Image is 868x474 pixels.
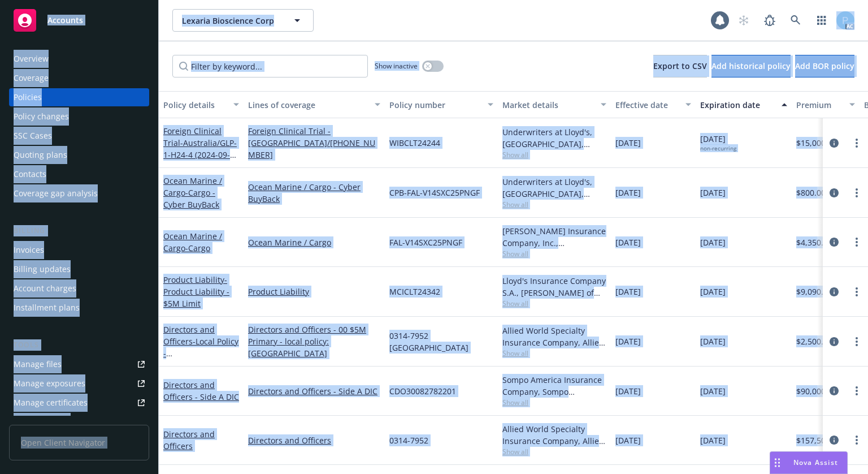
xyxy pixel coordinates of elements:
span: [DATE] [615,286,641,298]
a: Product Liability [163,274,229,309]
div: Policy number [389,99,481,111]
a: Directors and Officers - Side A DIC [248,385,380,397]
a: Coverage [9,69,149,87]
span: [DATE] [615,187,641,199]
a: Manage files [9,355,149,373]
div: Manage files [14,355,62,373]
span: [DATE] [700,434,726,446]
div: Sompo America Insurance Company, Sompo International [502,374,606,398]
span: FAL-V14SXC25PNGF [389,236,462,248]
a: Directors and Officers - Side A DIC [163,380,239,402]
span: Show all [502,299,606,308]
a: circleInformation [827,384,841,398]
span: [DATE] [700,187,726,199]
button: Market details [498,91,611,118]
a: Switch app [810,9,833,32]
a: Overview [9,50,149,68]
button: Lexaria Bioscience Corp [172,9,314,32]
div: Allied World Specialty Insurance Company, Allied World Assurance Company (AWAC) [502,423,606,447]
button: Export to CSV [653,55,707,77]
a: Invoices [9,241,149,259]
a: more [850,384,863,398]
span: Add BOR policy [795,61,854,71]
div: [PERSON_NAME] Insurance Company, Inc., [PERSON_NAME] Group, [PERSON_NAME] Cargo [502,225,606,249]
div: SSC Cases [14,127,52,145]
span: $15,000.00 [796,137,837,149]
span: [DATE] [700,335,726,347]
span: - Australia/GLP-1-H24-4 (2024-09-1190) [163,137,237,172]
a: more [850,186,863,200]
a: Billing updates [9,260,149,278]
div: Billing [9,225,149,236]
button: Expiration date [696,91,792,118]
span: [DATE] [615,434,641,446]
a: circleInformation [827,186,841,200]
button: Policy number [385,91,498,118]
button: Nova Assist [770,451,848,474]
a: more [850,235,863,249]
span: - Local Policy - [GEOGRAPHIC_DATA] [163,336,238,382]
span: 0314-7952 [GEOGRAPHIC_DATA] [389,330,493,354]
a: Ocean Marine / Cargo - Cyber BuyBack [248,181,380,205]
span: Accounts [47,16,83,25]
span: Show inactive [375,61,418,71]
button: Lines of coverage [244,91,385,118]
span: Add historical policy [711,61,791,71]
span: - Cargo [185,243,210,253]
span: [DATE] [700,133,736,152]
span: [DATE] [700,286,726,298]
a: more [850,335,863,348]
div: Underwriters at Lloyd's, [GEOGRAPHIC_DATA], [PERSON_NAME] of [GEOGRAPHIC_DATA], [PERSON_NAME] Cargo [502,176,606,200]
span: $157,500.00 [796,434,841,446]
a: Manage certificates [9,394,149,412]
a: SSC Cases [9,127,149,145]
a: Directors and Officers [248,434,380,446]
span: Show all [502,398,606,407]
span: - Cargo - Cyber BuyBack [163,187,219,210]
span: CDO30082782201 [389,385,456,397]
span: WIBCLT24244 [389,137,440,149]
div: Lines of coverage [248,99,368,111]
a: Directors and Officers [163,324,238,382]
span: Show all [502,348,606,358]
div: Lloyd's Insurance Company S.A., [PERSON_NAME] of London, Clinical Trials Insurance Services Limit... [502,275,606,299]
a: Manage exposures [9,374,149,393]
a: Coverage gap analysis [9,184,149,202]
div: Account charges [14,279,76,298]
span: Show all [502,249,606,258]
a: circleInformation [827,285,841,299]
button: Add BOR policy [795,55,854,77]
span: [DATE] [615,335,641,347]
a: Contacts [9,165,149,183]
span: [DATE] [615,236,641,248]
div: Manage exposures [14,374,85,393]
span: $4,350.00 [796,236,832,248]
span: CPB-FAL-V14SXC25PNGF [389,187,480,199]
span: [DATE] [700,385,726,397]
div: Expiration date [700,99,775,111]
div: Drag to move [770,452,784,473]
span: $9,090.00 [796,286,832,298]
div: Premium [796,99,843,111]
a: Directors and Officers [163,429,215,451]
div: Manage certificates [14,394,88,412]
a: more [850,285,863,299]
a: Accounts [9,5,149,36]
div: Contacts [14,165,46,183]
div: Overview [14,50,49,68]
div: non-recurring [700,145,736,152]
a: Product Liability [248,286,380,298]
span: Lexaria Bioscience Corp [182,15,280,27]
a: Ocean Marine / Cargo [248,236,380,248]
span: Show all [502,150,606,160]
span: [DATE] [615,385,641,397]
a: Start snowing [732,9,755,32]
a: Search [784,9,807,32]
a: circleInformation [827,136,841,150]
span: - Product Liability - $5M Limit [163,274,229,309]
a: Ocean Marine / Cargo [163,231,222,253]
a: more [850,433,863,447]
div: Policy changes [14,107,69,126]
span: MCICLT24342 [389,286,440,298]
